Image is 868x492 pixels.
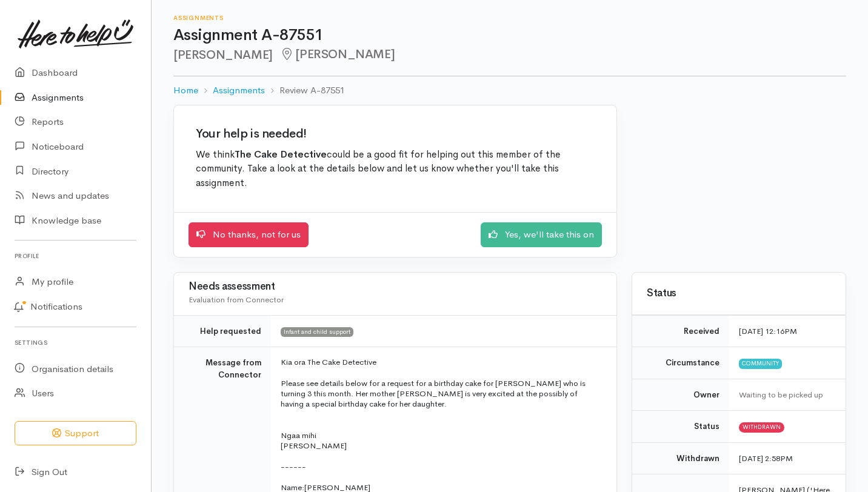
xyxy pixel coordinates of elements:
[15,334,136,351] h6: Settings
[739,389,831,401] div: Waiting to be picked up
[235,148,327,161] b: The Cake Detective
[15,248,136,264] h6: Profile
[632,347,729,379] td: Circumstance
[739,453,793,464] time: [DATE] 2:58PM
[281,378,586,410] span: Please see details below for a request for a birthday cake for [PERSON_NAME] who is turning 3 thi...
[280,47,395,62] span: [PERSON_NAME]
[739,359,782,368] span: Community
[632,379,729,411] td: Owner
[189,281,602,293] h3: Needs assessment
[189,222,309,247] a: No thanks, not for us
[647,288,831,299] h3: Status
[632,442,729,474] td: Withdrawn
[196,148,595,191] p: We think could be a good fit for helping out this member of the community. Take a look at the det...
[632,315,729,347] td: Received
[196,127,595,141] h2: Your help is needed!
[281,357,376,367] span: Kia ora The Cake Detective
[173,76,846,105] nav: breadcrumb
[173,15,846,21] h6: Assignments
[173,48,846,62] h2: [PERSON_NAME]
[173,84,198,98] a: Home
[632,411,729,443] td: Status
[173,27,846,44] h1: Assignment A-87551
[281,440,347,451] span: [PERSON_NAME]
[739,422,784,432] span: Withdrawn
[281,462,306,472] span: ------
[265,84,345,98] li: Review A-87551
[739,326,797,336] time: [DATE] 12:16PM
[281,430,316,440] span: Ngaa mihi
[213,84,265,98] a: Assignments
[15,421,136,446] button: Support
[281,327,353,337] span: Infant and child support
[174,315,271,347] td: Help requested
[481,222,602,247] a: Yes, we'll take this on
[189,294,284,305] span: Evaluation from Connector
